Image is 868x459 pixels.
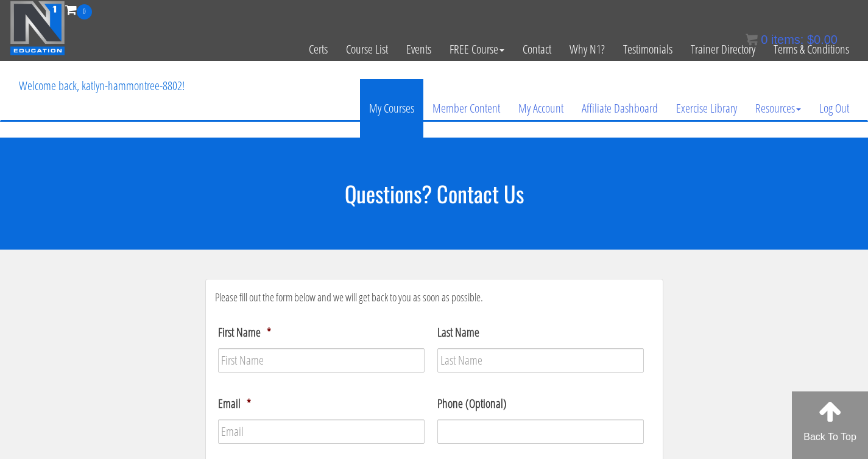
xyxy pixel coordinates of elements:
a: Member Content [423,79,509,138]
label: Phone (Optional) [437,396,507,412]
label: First Name [218,324,271,340]
a: Affiliate Dashboard [573,79,667,138]
a: Terms & Conditions [764,19,858,79]
a: FREE Course [440,19,513,79]
p: Welcome back, katlyn-hammontree-8802! [10,61,194,110]
span: 0 [761,33,767,46]
label: Last Name [437,324,479,340]
img: n1-education [10,1,65,55]
label: Email [218,396,251,412]
a: Testimonials [614,19,682,79]
span: 0 [77,4,92,19]
bdi: 0.00 [807,33,838,46]
input: Email [218,419,425,444]
a: Why N1? [560,19,614,79]
a: Course List [337,19,397,79]
a: 0 [65,1,92,18]
span: $ [807,33,814,46]
input: Last Name [437,348,644,373]
span: items: [771,33,803,46]
a: My Account [509,79,573,138]
a: My Courses [360,79,423,138]
a: Certs [300,19,337,79]
a: Events [397,19,440,79]
a: Contact [513,19,560,79]
a: 0 items: $0.00 [746,33,838,46]
img: icon11.png [746,33,758,46]
a: Resources [746,79,810,138]
a: Exercise Library [667,79,746,138]
h4: Please fill out the form below and we will get back to you as soon as possible. [215,292,654,304]
a: Log Out [810,79,858,138]
a: Trainer Directory [682,19,764,79]
input: First Name [218,348,425,373]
